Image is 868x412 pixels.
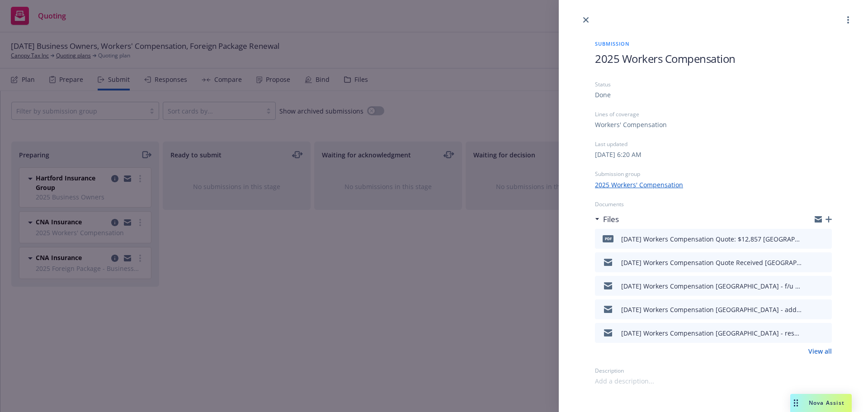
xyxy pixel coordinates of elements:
div: Last updated [595,140,832,148]
div: Status [595,81,832,88]
button: Nova Assist [790,394,852,412]
span: 2025 Workers Compensation [595,51,736,66]
div: Drag to move [790,394,802,412]
div: [DATE] Workers Compensation [GEOGRAPHIC_DATA] - additional info to UW - EE ret'd to work next day [621,305,802,314]
button: preview file [820,280,828,291]
div: Done [595,90,611,99]
div: [DATE] Workers Compensation Quote: $12,857 [GEOGRAPHIC_DATA]pdf [621,234,802,244]
div: Submission group [595,170,832,178]
div: [DATE] Workers Compensation [GEOGRAPHIC_DATA] - response to UW's questions; sent loss runs.msg [621,328,802,338]
span: pdf [603,235,613,242]
button: download file [806,280,813,291]
a: more [843,14,854,25]
span: Nova Assist [809,399,844,407]
div: Lines of coverage [595,110,832,118]
button: download file [806,257,813,268]
div: [DATE] Workers Compensation [GEOGRAPHIC_DATA] - f/u for quote.msg [621,281,802,291]
button: download file [806,233,813,244]
a: close [580,14,591,25]
a: 2025 Workers' Compensation [595,180,683,189]
button: preview file [820,304,828,315]
button: preview file [820,257,828,268]
button: download file [806,304,813,315]
div: Documents [595,200,832,208]
div: [DATE] 6:20 AM [595,150,642,159]
a: View all [808,346,832,356]
button: download file [806,327,813,338]
div: Files [595,213,619,225]
div: Workers' Compensation [595,120,667,129]
button: preview file [820,327,828,338]
button: preview file [820,233,828,244]
span: Submission [595,40,832,47]
h3: Files [603,213,619,225]
div: Description [595,367,832,374]
div: [DATE] Workers Compensation Quote Received [GEOGRAPHIC_DATA]msg [621,258,802,267]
